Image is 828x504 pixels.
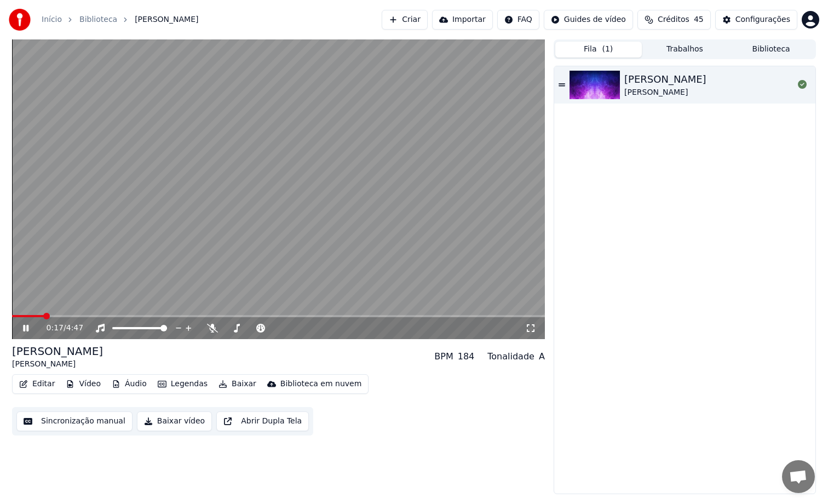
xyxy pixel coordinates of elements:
div: Biblioteca em nuvem [280,379,362,390]
button: Áudio [107,376,151,392]
button: Baixar [214,376,261,392]
button: FAQ [497,10,539,30]
img: youka [9,9,31,31]
span: [PERSON_NAME] [135,14,198,25]
div: Conversa aberta [782,460,815,493]
button: Abrir Dupla Tela [216,411,309,431]
button: Editar [15,376,59,392]
span: 45 [694,14,704,25]
span: Créditos [658,14,689,25]
button: Biblioteca [728,42,814,58]
button: Sincronização manual [16,411,133,431]
button: Baixar vídeo [137,411,212,431]
div: [PERSON_NAME] [12,343,103,359]
div: Configurações [735,14,790,25]
span: ( 1 ) [602,44,613,55]
button: Configurações [715,10,797,30]
button: Vídeo [61,376,105,392]
button: Criar [382,10,428,30]
div: [PERSON_NAME] [624,72,706,87]
button: Guides de vídeo [544,10,633,30]
div: / [47,323,73,334]
div: [PERSON_NAME] [12,359,103,370]
nav: breadcrumb [42,14,198,25]
a: Biblioteca [79,14,117,25]
div: [PERSON_NAME] [624,87,706,98]
span: 4:47 [66,323,83,334]
a: Início [42,14,62,25]
div: Tonalidade [487,350,534,363]
span: 0:17 [47,323,64,334]
button: Fila [555,42,642,58]
div: A [539,350,545,363]
button: Importar [432,10,493,30]
div: BPM [434,350,453,363]
div: 184 [458,350,475,363]
button: Créditos45 [637,10,711,30]
button: Trabalhos [642,42,728,58]
button: Legendas [153,376,212,392]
